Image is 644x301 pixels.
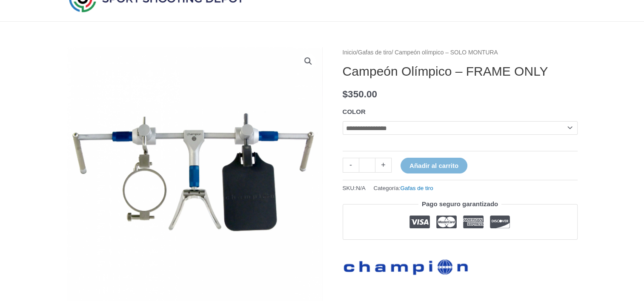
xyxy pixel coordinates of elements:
a: Ver galería de imágenes a pantalla completa [301,54,316,69]
span: $ [343,89,348,99]
nav: Pan rallado [343,47,578,58]
bdi: 350.00 [343,89,377,99]
legend: Pago seguro garantizado [418,198,501,210]
a: Gafas de tiro [358,49,392,56]
a: Gafas de tiro [400,185,433,191]
span: N/A [356,185,366,191]
a: Champion [343,253,470,277]
span: Categoría: [373,183,433,193]
h1: Campeón Olímpico – FRAME ONLY [343,64,578,79]
a: - [343,158,359,173]
input: Cantidad de producto [359,158,375,173]
a: Inicio [343,49,356,56]
label: COLOR [343,108,366,115]
button: Añadir al carrito [401,158,467,173]
span: SKU: [343,183,366,193]
a: + [375,158,392,173]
